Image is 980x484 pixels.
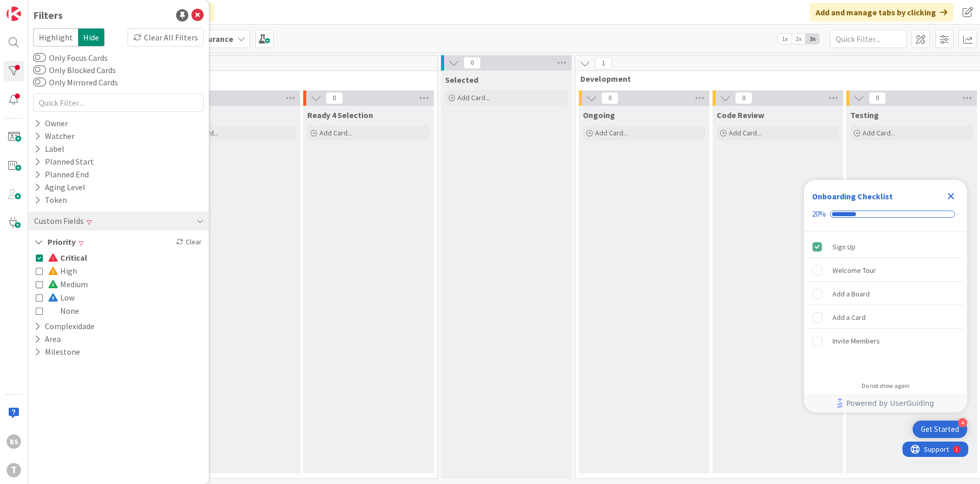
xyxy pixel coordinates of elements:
[808,259,963,282] div: Welcome Tour is incomplete.
[33,194,68,206] div: Token
[862,382,910,390] div: Do not show again
[809,394,962,412] a: Powered by UserGuiding
[445,75,478,85] span: Selected
[33,65,46,75] button: Only Blocked Cards
[808,306,963,329] div: Add a Card is incomplete.
[595,128,628,137] span: Add Card...
[48,291,75,304] span: Low
[804,232,967,375] div: Checklist items
[33,333,62,345] button: Area
[830,30,906,48] input: Quick Filter...
[913,421,967,438] div: Open Get Started checklist, remaining modules: 4
[33,117,69,130] div: Owner
[33,77,46,87] button: Only Mirrored Cards
[601,92,619,104] span: 0
[810,3,953,21] div: Add and manage tabs by clicking
[808,283,963,305] div: Add a Board is incomplete.
[832,241,855,253] div: Sign Up
[320,128,352,137] span: Add Card...
[595,57,612,70] span: 1
[33,168,90,181] div: Planned End
[33,53,46,63] button: Only Focus Cards
[804,394,967,412] div: Footer
[832,311,866,324] div: Add a Card
[37,74,425,84] span: Upstream
[463,57,481,69] span: 0
[869,92,886,104] span: 0
[729,128,762,137] span: Add Card...
[735,92,752,104] span: 0
[78,28,105,47] span: Hide
[21,2,46,14] span: Support
[33,181,86,194] div: Aging Level
[808,236,963,258] div: Sign Up is complete.
[943,188,959,204] div: Close Checklist
[457,93,490,102] span: Add Card...
[832,264,876,276] div: Welcome Tour
[33,8,63,23] div: Filters
[958,418,967,427] div: 4
[128,28,204,47] div: Clear All Filters
[812,190,893,202] div: Onboarding Checklist
[53,4,56,12] div: 1
[33,143,65,155] div: Label
[33,130,76,143] div: Watcher
[804,180,967,412] div: Checklist Container
[36,304,79,317] button: None
[805,34,819,44] span: 3x
[36,264,77,278] button: High
[850,110,879,120] span: Testing
[48,304,79,317] span: None
[812,210,826,219] div: 20%
[33,345,81,358] button: Milestone
[832,288,870,300] div: Add a Board
[33,94,204,112] input: Quick Filter...
[33,155,95,168] div: Planned Start
[174,236,204,248] div: Clear
[717,110,764,120] span: Code Review
[808,330,963,352] div: Invite Members is incomplete.
[583,110,615,120] span: Ongoing
[7,434,21,449] div: BS
[778,34,792,44] span: 1x
[7,463,21,477] div: T
[33,215,85,227] div: Custom Fields
[33,236,77,248] button: Priority
[48,278,88,291] span: Medium
[326,92,343,104] span: 0
[48,251,87,264] span: Critical
[33,76,118,88] label: Only Mirrored Cards
[792,34,805,44] span: 2x
[36,251,87,264] button: Critical
[33,28,78,47] span: Highlight
[921,424,959,434] div: Get Started
[48,264,77,278] span: High
[863,128,895,137] span: Add Card...
[846,397,934,409] span: Powered by UserGuiding
[33,320,95,333] button: Complexidade
[36,291,75,304] button: Low
[33,52,108,64] label: Only Focus Cards
[307,110,373,120] span: Ready 4 Selection
[832,335,880,347] div: Invite Members
[812,210,959,219] div: Checklist progress: 20%
[36,278,88,291] button: Medium
[33,64,116,76] label: Only Blocked Cards
[7,7,21,21] img: Visit kanbanzone.com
